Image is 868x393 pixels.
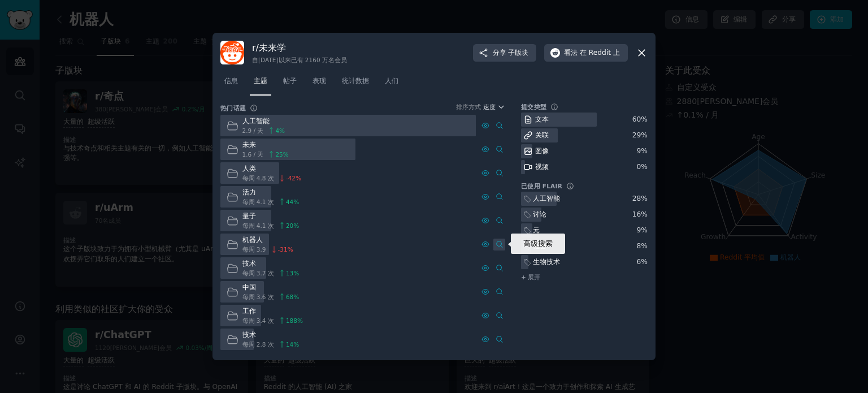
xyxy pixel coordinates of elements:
[313,77,326,85] font: 表现
[279,72,301,96] a: 帖子
[220,41,244,64] img: 未来学
[242,117,270,125] font: 人工智能
[286,317,297,324] font: 188
[293,222,299,229] font: %
[293,270,299,277] font: %
[275,151,283,158] font: 25
[637,226,641,234] font: 9
[385,77,398,85] font: 人们
[242,141,256,149] font: 未来
[456,103,481,110] font: 排序方式
[286,198,293,205] font: 44
[286,222,293,229] font: 20
[533,195,560,202] font: 人工智能
[533,258,560,266] font: 生物技术
[493,239,505,251] a: 高级搜索
[291,57,335,63] font: 已有 2160 万名
[242,270,274,277] font: 每周 3.7 次
[293,198,299,205] font: %
[641,258,648,266] font: %
[641,163,648,171] font: %
[259,42,286,53] font: 未来学
[632,131,641,139] font: 29
[286,293,293,300] font: 68
[250,72,271,96] a: 主题
[242,188,256,196] font: 活力
[535,147,549,155] font: 图像
[286,175,296,182] font: -42
[637,147,641,155] font: 9
[535,131,549,139] font: 关联
[641,195,648,202] font: %
[242,307,256,315] font: 工作
[521,274,540,280] font: + 展开
[252,57,291,63] font: 自[DATE]以来
[296,175,301,182] font: %
[535,115,549,123] font: 文本
[641,226,648,234] font: %
[286,270,293,277] font: 13
[242,212,256,220] font: 量子
[220,72,242,96] a: 信息
[637,163,641,171] font: 0
[242,260,256,267] font: 技术
[508,49,528,57] font: 子版块
[242,331,256,339] font: 技术
[242,283,256,291] font: 中国
[242,317,274,324] font: 每周 3.4 次
[242,222,274,229] font: 每周 4.1 次
[283,151,289,158] font: %
[483,103,506,111] button: 速度
[641,131,648,139] font: %
[632,115,641,123] font: 60
[242,293,274,300] font: 每周 3.6 次
[641,115,648,123] font: %
[473,44,537,62] button: 分享子版块
[242,165,256,172] font: 人类
[288,246,293,253] font: %
[254,77,267,85] font: 主题
[632,210,641,218] font: 16
[533,242,546,250] font: 社会
[279,127,285,134] font: %
[283,77,297,85] font: 帖子
[483,103,496,110] font: 速度
[641,147,648,155] font: %
[252,42,259,53] font: r/
[309,72,330,96] a: 表现
[637,242,641,250] font: 8
[637,258,641,266] font: 6
[641,210,648,218] font: %
[242,151,264,158] font: 1.6 / 天
[533,226,540,234] font: 元
[293,293,299,300] font: %
[242,127,264,134] font: 2.9 / 天
[493,49,506,57] font: 分享
[580,49,620,57] font: 在 Reddit 上
[275,127,279,134] font: 4
[278,246,288,253] font: -31
[242,175,274,182] font: 每周 4.8 次
[224,77,238,85] font: 信息
[521,103,546,110] font: 提交类型
[293,341,299,348] font: %
[242,246,266,253] font: 每周 3.9
[544,44,628,62] button: 看法在 Reddit 上
[641,242,648,250] font: %
[286,341,293,348] font: 14
[632,195,641,202] font: 28
[338,72,373,96] a: 统计数据
[381,72,402,96] a: 人们
[342,77,369,85] font: 统计数据
[533,210,546,218] font: 讨论
[521,183,562,189] font: 已使用 Flair
[242,198,274,205] font: 每周 4.1 次
[242,341,274,348] font: 每周 2.8 次
[220,105,246,111] font: 热门话题
[564,49,578,57] font: 看法
[297,317,303,324] font: %
[535,163,549,171] font: 视频
[335,57,347,63] font: 会员
[242,236,263,244] font: 机器人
